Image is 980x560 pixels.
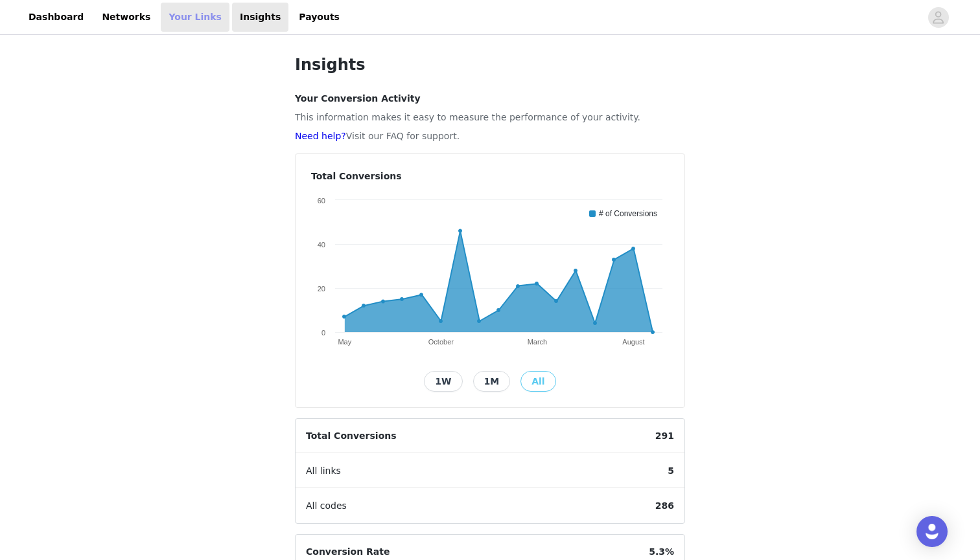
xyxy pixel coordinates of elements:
span: 5 [657,454,684,488]
span: 291 [645,419,684,453]
h1: Insights [295,53,685,76]
a: Dashboard [21,3,91,32]
a: Payouts [291,3,347,32]
button: All [520,371,555,392]
p: Visit our FAQ for support. [295,129,685,143]
a: Networks [94,3,158,32]
a: Insights [232,3,288,32]
a: Need help? [295,131,346,141]
text: 60 [318,197,325,205]
text: 20 [318,285,325,293]
h4: Total Conversions [311,170,669,183]
span: 286 [645,489,684,523]
span: All links [296,454,351,488]
h4: Your Conversion Activity [295,92,685,106]
text: # of Conversions [599,209,657,218]
text: August [622,338,644,346]
span: Total Conversions [296,419,407,453]
button: 1M [473,371,511,392]
text: October [428,338,454,346]
text: May [338,338,351,346]
text: 40 [318,241,325,249]
p: This information makes it easy to measure the performance of your activity. [295,111,685,124]
a: Your Links [161,3,229,32]
text: 0 [321,329,325,337]
button: 1W [424,371,462,392]
div: Open Intercom Messenger [916,516,948,547]
text: March [528,338,548,346]
div: avatar [932,7,944,28]
span: All codes [296,489,357,523]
